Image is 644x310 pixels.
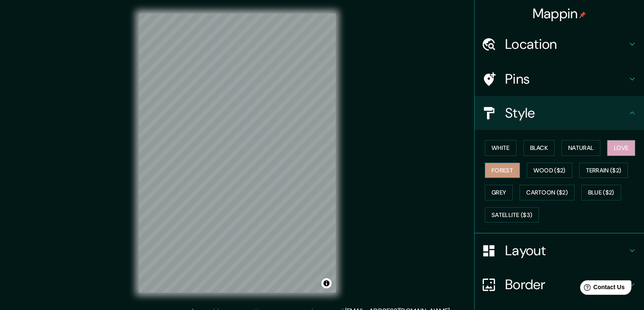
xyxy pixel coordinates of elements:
[523,140,555,156] button: Black
[607,140,635,156] button: Love
[475,268,644,302] div: Border
[475,62,644,96] div: Pins
[475,27,644,61] div: Location
[485,207,539,223] button: Satellite ($3)
[505,104,627,121] h4: Style
[569,277,635,301] iframe: Help widget launcher
[527,163,572,178] button: Wood ($2)
[581,185,621,200] button: Blue ($2)
[485,185,513,200] button: Grey
[520,185,575,200] button: Cartoon ($2)
[561,140,600,156] button: Natural
[485,163,520,178] button: Forest
[505,242,627,259] h4: Layout
[505,276,627,293] h4: Border
[321,278,332,288] button: Toggle attribution
[505,36,627,53] h4: Location
[505,70,627,87] h4: Pins
[579,163,628,178] button: Terrain ($2)
[485,140,517,156] button: White
[475,234,644,268] div: Layout
[533,5,586,22] h4: Mappin
[475,96,644,130] div: Style
[139,14,336,293] canvas: Map
[579,11,586,18] img: pin-icon.png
